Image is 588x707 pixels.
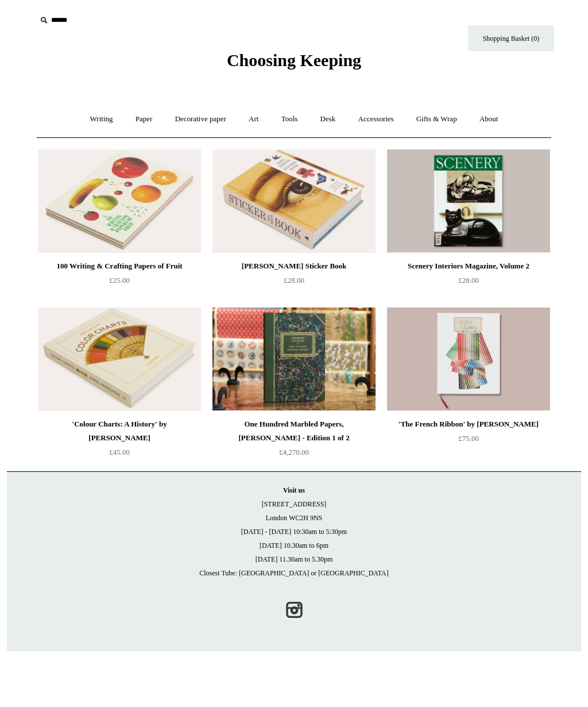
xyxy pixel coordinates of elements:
strong: Visit us [283,486,305,494]
a: Desk [310,104,346,135]
span: £25.00 [109,276,130,285]
a: Gifts & Wrap [406,104,467,135]
a: Accessories [348,104,404,135]
span: Choosing Keeping [227,51,361,70]
a: Shopping Basket (0) [468,25,554,51]
a: Instagram [281,597,307,623]
div: 'The French Ribbon' by [PERSON_NAME] [390,417,547,431]
a: Art [238,104,269,135]
img: 'Colour Charts: A History' by Anne Varichon [38,308,201,411]
a: 'Colour Charts: A History' by Anne Varichon 'Colour Charts: A History' by Anne Varichon [38,308,201,411]
img: 'The French Ribbon' by Suzanne Slesin [387,308,550,411]
span: £75.00 [458,434,479,443]
img: Scenery Interiors Magazine, Volume 2 [387,149,550,253]
a: 100 Writing & Crafting Papers of Fruit 100 Writing & Crafting Papers of Fruit [38,149,201,253]
img: 100 Writing & Crafting Papers of Fruit [38,149,201,253]
a: One Hundred Marbled Papers, [PERSON_NAME] - Edition 1 of 2 £4,270.00 [212,417,376,464]
a: Writing [80,104,123,135]
img: John Derian Sticker Book [212,149,376,253]
a: [PERSON_NAME] Sticker Book £28.00 [212,259,376,306]
span: £45.00 [109,448,130,456]
span: £4,270.00 [279,448,309,456]
a: John Derian Sticker Book John Derian Sticker Book [212,149,376,253]
span: £28.00 [284,276,304,285]
div: 100 Writing & Crafting Papers of Fruit [41,259,198,273]
a: 'The French Ribbon' by [PERSON_NAME] £75.00 [387,417,550,464]
img: One Hundred Marbled Papers, John Jeffery - Edition 1 of 2 [212,308,376,411]
div: Scenery Interiors Magazine, Volume 2 [390,259,547,273]
a: Decorative paper [165,104,237,135]
a: About [469,104,509,135]
div: 'Colour Charts: A History' by [PERSON_NAME] [41,417,198,445]
div: [PERSON_NAME] Sticker Book [215,259,373,273]
a: Scenery Interiors Magazine, Volume 2 Scenery Interiors Magazine, Volume 2 [387,149,550,253]
a: 'Colour Charts: A History' by [PERSON_NAME] £45.00 [38,417,201,464]
a: Scenery Interiors Magazine, Volume 2 £28.00 [387,259,550,306]
a: Choosing Keeping [227,60,361,68]
a: One Hundred Marbled Papers, John Jeffery - Edition 1 of 2 One Hundred Marbled Papers, John Jeffer... [212,308,376,411]
div: One Hundred Marbled Papers, [PERSON_NAME] - Edition 1 of 2 [215,417,373,445]
a: 'The French Ribbon' by Suzanne Slesin 'The French Ribbon' by Suzanne Slesin [387,308,550,411]
a: Paper [125,104,163,135]
a: Tools [271,104,308,135]
span: £28.00 [458,276,479,285]
a: 100 Writing & Crafting Papers of Fruit £25.00 [38,259,201,306]
p: [STREET_ADDRESS] London WC2H 9NS [DATE] - [DATE] 10:30am to 5:30pm [DATE] 10.30am to 6pm [DATE] 1... [18,483,570,580]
